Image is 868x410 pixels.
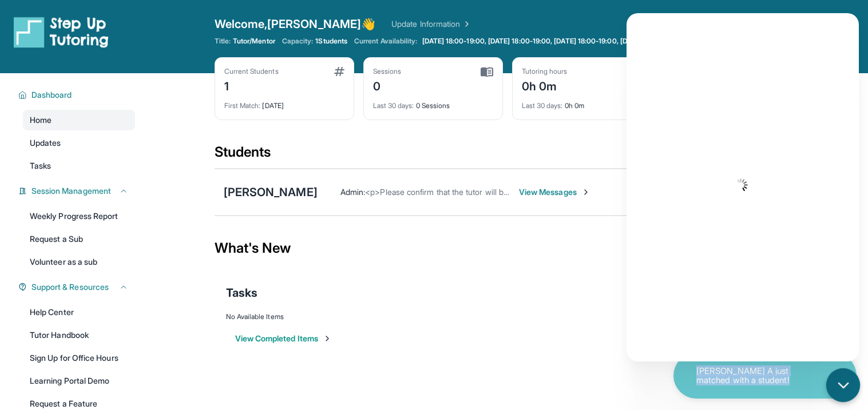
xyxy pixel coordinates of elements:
a: Help Center [23,302,135,323]
a: Update Information [391,18,471,30]
button: Dashboard [27,89,128,101]
div: 0h 0m [522,76,568,94]
span: View Messages [519,186,590,198]
span: <p>Please confirm that the tutor will be able to attend your first assigned meeting time before j... [365,187,778,197]
a: Learning Portal Demo [23,371,135,391]
div: What's New [215,223,800,273]
img: Chevron Right [460,18,471,30]
button: Support & Resources [27,281,128,293]
a: Request a Sub [23,229,135,249]
button: View Completed Items [235,333,332,344]
span: Session Management [31,185,111,197]
div: 0h 0m [522,94,642,110]
span: Support & Resources [31,281,109,293]
span: Tasks [30,160,51,172]
div: 0 [373,76,402,94]
span: Updates [30,137,61,149]
span: Dashboard [31,89,72,101]
a: Tasks [23,156,135,176]
div: [PERSON_NAME] [224,184,318,200]
a: Tutor Handbook [23,325,135,345]
div: Sessions [373,67,402,76]
a: [DATE] 18:00-19:00, [DATE] 18:00-19:00, [DATE] 18:00-19:00, [DATE] 16:30-17:30 [420,37,684,46]
div: Current Students [224,67,279,76]
img: logo [14,16,109,48]
span: Last 30 days : [373,101,414,110]
span: 1 Students [315,37,347,46]
a: Updates [23,133,135,153]
span: Welcome, [PERSON_NAME] 👋 [215,16,376,32]
div: Tutoring hours [522,67,568,76]
img: card [334,67,344,76]
span: Capacity: [282,37,314,46]
div: Students [215,143,800,168]
div: No Available Items [226,312,789,321]
button: Session Management [27,185,128,197]
button: chat-button [826,368,860,402]
img: Chevron-Right [581,188,590,197]
span: Home [30,114,51,126]
span: Tutor/Mentor [233,37,275,46]
div: 0 Sessions [373,94,493,110]
span: First Match : [224,101,261,110]
div: [DATE] [224,94,344,110]
span: Tasks [226,285,257,301]
span: Current Availability: [354,37,417,46]
a: Volunteer as a sub [23,252,135,272]
a: Home [23,110,135,130]
span: Admin : [340,187,365,197]
a: Weekly Progress Report [23,206,135,226]
img: card [481,67,493,77]
a: Sign Up for Office Hours [23,348,135,368]
span: Last 30 days : [522,101,563,110]
span: [DATE] 18:00-19:00, [DATE] 18:00-19:00, [DATE] 18:00-19:00, [DATE] 16:30-17:30 [422,37,681,46]
div: 1 [224,76,279,94]
span: Title: [215,37,231,46]
p: [PERSON_NAME] A just matched with a student! [696,367,811,385]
